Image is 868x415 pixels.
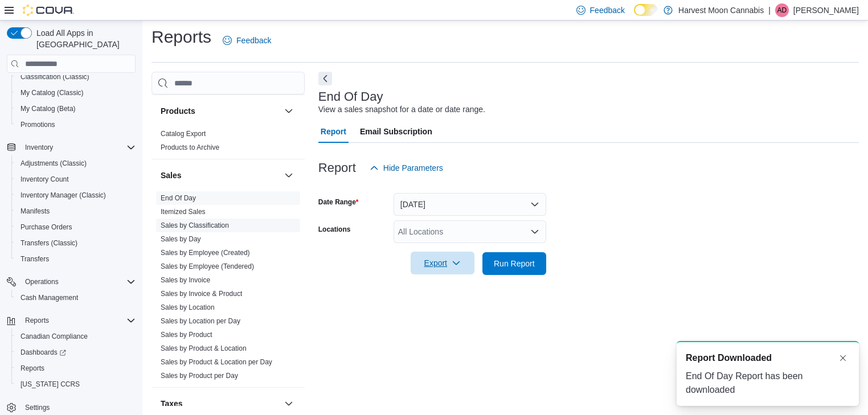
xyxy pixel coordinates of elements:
[16,102,80,116] a: My Catalog (Beta)
[16,102,136,116] span: My Catalog (Beta)
[32,27,136,50] span: Load All Apps in [GEOGRAPHIC_DATA]
[21,380,80,389] span: [US_STATE] CCRS
[161,398,280,409] button: Taxes
[16,172,136,186] span: Inventory Count
[161,358,272,366] a: Sales by Product & Location per Day
[16,86,88,100] a: My Catalog (Classic)
[161,235,201,244] span: Sales by Day
[16,291,136,305] span: Cash Management
[21,239,77,248] span: Transfers (Classic)
[360,120,432,143] span: Email Subscription
[161,194,196,203] span: End Of Day
[21,293,78,302] span: Cash Management
[21,141,136,154] span: Inventory
[686,351,772,365] span: Report Downloaded
[775,3,789,17] div: Andy Downing
[16,236,136,250] span: Transfers (Classic)
[161,248,250,257] span: Sales by Employee (Created)
[494,258,535,269] span: Run Report
[21,207,50,216] span: Manifests
[768,3,771,17] p: |
[11,69,140,85] button: Classification (Classic)
[2,313,140,328] button: Reports
[152,127,305,159] div: Products
[11,171,140,187] button: Inventory Count
[634,4,658,16] input: Dark Mode
[161,249,250,257] a: Sales by Employee (Created)
[161,130,206,138] a: Catalog Export
[318,198,359,207] label: Date Range
[21,401,54,414] a: Settings
[16,346,136,359] span: Dashboards
[318,104,485,116] div: View a sales snapshot for a date or date range.
[161,317,240,325] a: Sales by Location per Day
[590,5,625,16] span: Feedback
[16,204,136,218] span: Manifests
[21,141,58,154] button: Inventory
[161,262,254,271] span: Sales by Employee (Tendered)
[23,5,74,16] img: Cova
[16,220,136,234] span: Purchase Orders
[11,155,140,171] button: Adjustments (Classic)
[16,172,73,186] a: Inventory Count
[16,157,136,170] span: Adjustments (Classic)
[11,85,140,101] button: My Catalog (Classic)
[161,330,212,339] span: Sales by Product
[634,16,634,17] span: Dark Mode
[21,314,54,327] button: Reports
[25,403,50,412] span: Settings
[25,277,59,286] span: Operations
[152,191,305,387] div: Sales
[161,371,238,380] span: Sales by Product per Day
[16,291,83,305] a: Cash Management
[21,364,44,373] span: Reports
[16,252,54,266] a: Transfers
[161,207,206,216] span: Itemized Sales
[161,289,242,298] span: Sales by Invoice & Product
[161,358,272,367] span: Sales by Product & Location per Day
[11,101,140,117] button: My Catalog (Beta)
[321,120,346,143] span: Report
[16,377,136,391] span: Washington CCRS
[16,204,54,218] a: Manifests
[411,252,474,274] button: Export
[417,252,468,274] span: Export
[678,3,764,17] p: Harvest Moon Cannabis
[21,314,136,327] span: Reports
[21,275,63,289] button: Operations
[11,203,140,219] button: Manifests
[161,221,229,229] a: Sales by Classification
[11,117,140,133] button: Promotions
[161,129,206,138] span: Catalog Export
[16,86,136,100] span: My Catalog (Classic)
[2,139,140,155] button: Inventory
[318,225,351,234] label: Locations
[16,188,110,202] a: Inventory Manager (Classic)
[16,70,94,84] a: Classification (Classic)
[836,351,850,365] button: Dismiss toast
[161,221,229,230] span: Sales by Classification
[365,157,448,179] button: Hide Parameters
[2,274,140,290] button: Operations
[686,369,850,397] div: End Of Day Report has been downloaded
[161,344,247,352] a: Sales by Product & Location
[161,170,182,181] h3: Sales
[16,361,49,375] a: Reports
[16,377,84,391] a: [US_STATE] CCRS
[16,236,82,250] a: Transfers (Classic)
[21,88,84,97] span: My Catalog (Classic)
[161,235,201,243] a: Sales by Day
[21,400,136,414] span: Settings
[11,376,140,392] button: [US_STATE] CCRS
[236,35,271,46] span: Feedback
[161,331,212,339] a: Sales by Product
[152,26,211,48] h1: Reports
[161,290,242,298] a: Sales by Invoice & Product
[161,398,183,409] h3: Taxes
[161,317,240,326] span: Sales by Location per Day
[16,188,136,202] span: Inventory Manager (Classic)
[21,332,88,341] span: Canadian Compliance
[21,159,87,168] span: Adjustments (Classic)
[161,105,280,117] button: Products
[16,157,91,170] a: Adjustments (Classic)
